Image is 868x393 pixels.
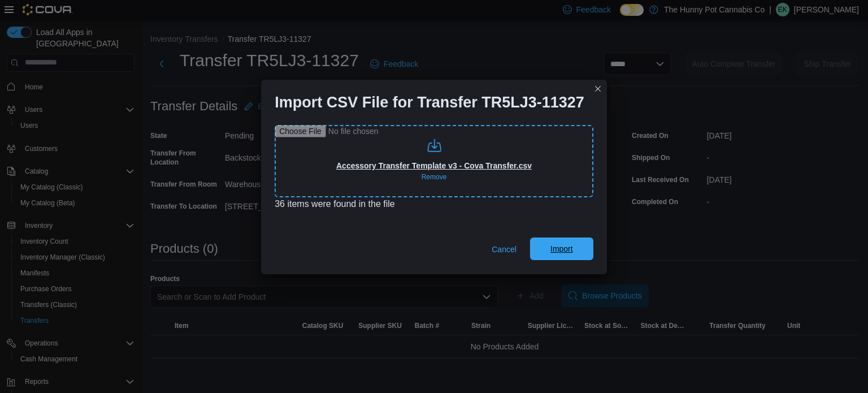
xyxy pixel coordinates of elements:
button: Closes this modal window [591,82,605,96]
span: Remove [422,172,447,182]
h1: Import CSV File for Transfer TR5LJ3-11327 [275,93,584,111]
span: Import [550,243,573,254]
button: Cancel [487,238,521,261]
span: Cancel [492,244,517,255]
button: Import [530,237,593,260]
div: 36 items were found in the file [275,197,593,211]
button: Clear selected files [417,170,452,184]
